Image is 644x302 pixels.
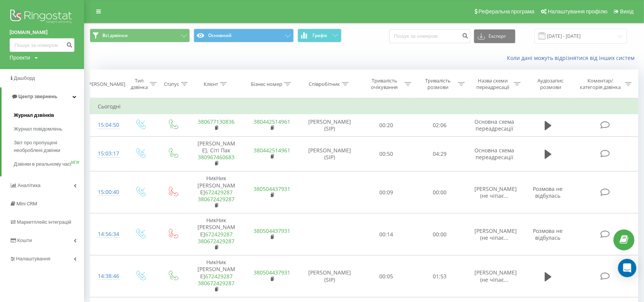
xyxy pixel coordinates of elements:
td: Основна схема переадресації [467,114,523,136]
td: НикНик [PERSON_NAME] [188,255,244,297]
div: 15:04:50 [98,118,117,132]
div: Статус [164,81,179,87]
span: Журнал дзвінків [14,111,54,119]
span: Всі дзвінки [102,32,128,39]
td: 01:53 [413,255,467,297]
a: 672429287 [205,273,233,280]
a: 380504437931 [254,185,290,192]
a: [DOMAIN_NAME] [10,29,74,36]
span: [PERSON_NAME] (не чіпає... [474,185,517,199]
td: 00:09 [360,171,413,213]
a: 672429287 [205,189,233,196]
span: Кошти [17,237,32,243]
td: 00:00 [413,213,467,255]
div: Назва схеми переадресації [474,78,512,90]
a: 380442514961 [254,118,290,125]
a: 380677130836 [198,118,235,125]
div: Проекти [10,54,30,61]
div: 14:38:46 [98,269,117,284]
td: 04:29 [413,136,467,171]
span: Журнал повідомлень [14,125,62,133]
a: Журнал дзвінків [14,108,84,122]
span: Маркетплейс інтеграцій [17,219,71,225]
a: Коли дані можуть відрізнятися вiд інших систем [507,54,638,61]
td: Сьогодні [90,99,638,114]
button: Графік [298,29,341,42]
div: Тривалість очікування [367,78,403,90]
span: Mini CRM [16,201,37,207]
td: 00:50 [360,136,413,171]
td: 00:05 [360,255,413,297]
span: Налаштування [16,256,50,262]
span: Дзвінки в реальному часі [14,160,71,168]
button: Всі дзвінки [90,29,190,42]
div: Співробітник [309,81,340,87]
td: [PERSON_NAME] (SIP) [300,114,360,136]
td: [PERSON_NAME], Сіті Пак [188,136,244,171]
div: Аудіозапис розмови [529,78,572,90]
span: Центр звернень [18,94,57,99]
a: Дзвінки в реальному часіNEW [14,157,84,171]
td: [PERSON_NAME] (SIP) [300,136,360,171]
span: Дашборд [14,75,35,81]
a: 380504437931 [254,269,290,276]
a: Центр звернень [2,87,84,106]
a: 380442514961 [254,147,290,154]
div: Тривалість розмови [420,78,456,90]
td: 00:20 [360,114,413,136]
div: Клієнт [204,81,218,87]
span: Реферальна програма [479,8,535,15]
a: 380672429287 [198,195,235,203]
span: Налаштування профілю [548,8,607,15]
td: НикНик [PERSON_NAME] [188,171,244,213]
td: 02:06 [413,114,467,136]
td: 00:14 [360,213,413,255]
td: Основна схема переадресації [467,136,523,171]
button: Експорт [474,29,515,43]
span: [PERSON_NAME] (не чіпає... [474,269,517,283]
a: 380967460683 [198,153,235,161]
div: 14:56:34 [98,227,117,242]
span: Графік [312,33,327,38]
span: Розмова не відбулась [533,227,563,241]
a: 672429287 [205,231,233,238]
input: Пошук за номером [10,38,74,52]
div: Тип дзвінка [131,78,148,90]
a: Журнал повідомлень [14,122,84,136]
a: Звіт про пропущені необроблені дзвінки [14,136,84,157]
span: Розмова не відбулась [533,185,563,199]
div: [PERSON_NAME] [87,81,126,87]
a: 380504437931 [254,227,290,234]
button: Основний [194,29,294,42]
span: Аналiтика [18,182,40,188]
a: 380672429287 [198,279,235,287]
img: Ringostat logo [10,8,74,27]
span: Вихід [620,8,634,15]
input: Пошук за номером [389,29,470,43]
div: Бізнес номер [251,81,282,87]
div: 15:03:17 [98,146,117,161]
td: 00:00 [413,171,467,213]
td: НикНик [PERSON_NAME] [188,213,244,255]
a: 380672429287 [198,237,235,245]
span: Звіт про пропущені необроблені дзвінки [14,139,80,154]
div: Open Intercom Messenger [618,259,636,277]
div: Коментар/категорія дзвінка [578,78,623,90]
span: [PERSON_NAME] (не чіпає... [474,227,517,241]
td: [PERSON_NAME] (SIP) [300,255,360,297]
div: 15:00:40 [98,185,117,200]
